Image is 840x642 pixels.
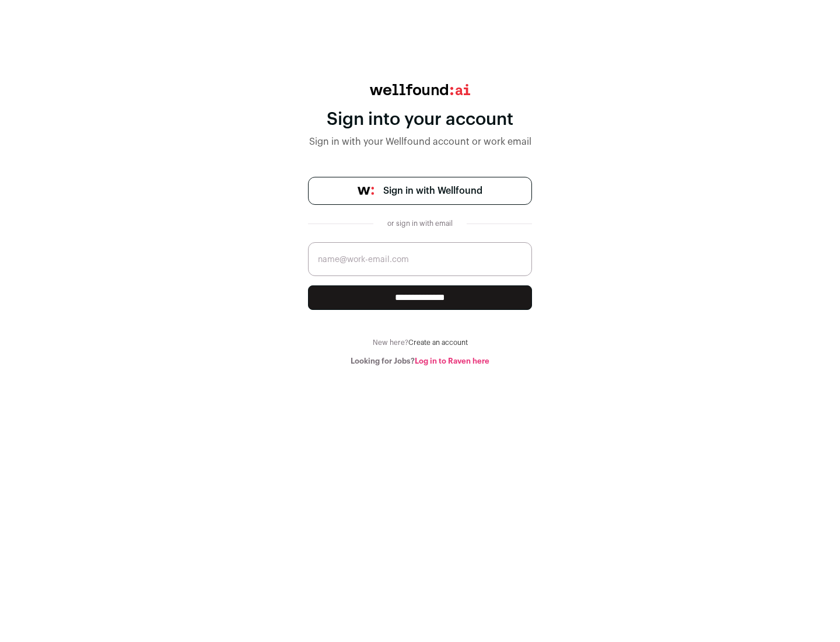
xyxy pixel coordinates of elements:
[415,357,489,365] a: Log in to Raven here
[383,184,482,198] span: Sign in with Wellfound
[308,338,532,347] div: New here?
[308,177,532,205] a: Sign in with Wellfound
[358,187,374,195] img: wellfound-symbol-flush-black-fb3c872781a75f747ccb3a119075da62bfe97bd399995f84a933054e44a575c4.png
[308,109,532,130] div: Sign into your account
[308,242,532,276] input: name@work-email.com
[408,339,468,346] a: Create an account
[308,357,532,366] div: Looking for Jobs?
[383,219,457,228] div: or sign in with email
[370,84,470,95] img: wellfound:ai
[308,135,532,149] div: Sign in with your Wellfound account or work email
